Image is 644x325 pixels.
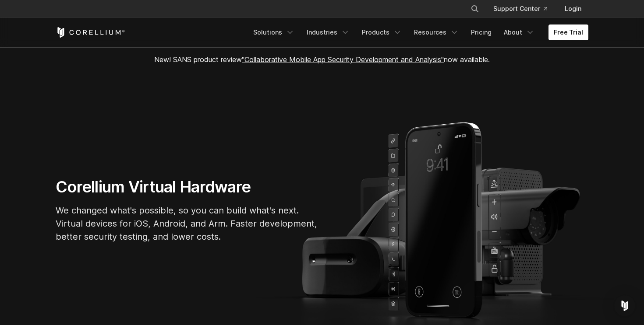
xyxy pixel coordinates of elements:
[466,24,497,40] a: Pricing
[56,204,318,243] p: We changed what's possible, so you can build what's next. Virtual devices for iOS, Android, and A...
[614,295,635,316] div: Open Intercom Messenger
[248,24,300,40] a: Solutions
[56,177,318,197] h1: Corellium Virtual Hardware
[409,24,464,40] a: Resources
[467,1,483,17] button: Search
[548,24,588,40] a: Free Trial
[357,24,407,40] a: Products
[499,24,540,40] a: About
[56,27,125,38] a: Corellium Home
[154,55,490,64] span: New! SANS product review now available.
[486,1,554,17] a: Support Center
[242,55,444,64] a: "Collaborative Mobile App Security Development and Analysis"
[248,24,588,40] div: Navigation Menu
[558,1,588,17] a: Login
[460,1,588,17] div: Navigation Menu
[301,24,355,40] a: Industries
